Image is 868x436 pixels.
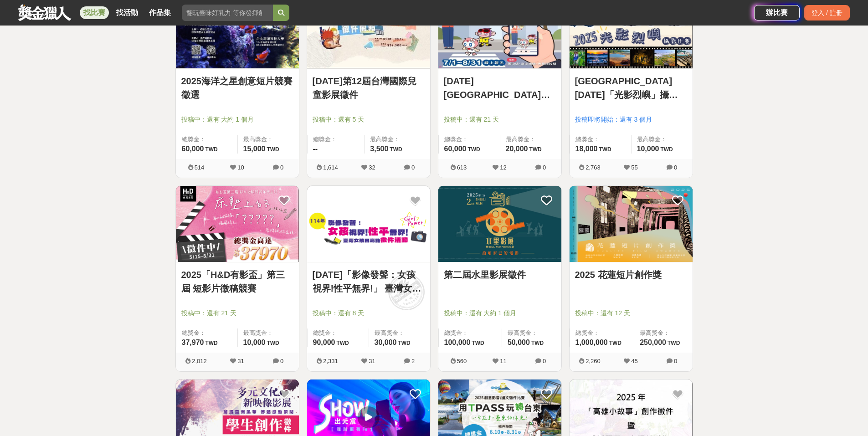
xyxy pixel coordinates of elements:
[575,115,687,124] span: 投稿即將開始：還有 3 個月
[529,146,541,153] span: TWD
[570,186,693,262] img: Cover Image
[313,74,425,102] a: [DATE]第12屆台灣國際兒童影展徵件
[243,135,293,144] span: 最高獎金：
[457,358,467,364] span: 560
[267,146,279,153] span: TWD
[145,6,175,19] a: 作品集
[500,358,506,364] span: 11
[323,164,338,171] span: 1,614
[411,164,415,171] span: 0
[543,164,546,171] span: 0
[444,115,556,124] span: 投稿中：還有 21 天
[640,339,666,346] span: 250,000
[336,340,349,346] span: TWD
[182,328,232,338] span: 總獎金：
[205,340,217,346] span: TWD
[398,340,410,346] span: TWD
[181,308,293,318] span: 投稿中：還有 21 天
[508,328,556,338] span: 最高獎金：
[307,186,430,262] img: Cover Image
[438,186,561,262] img: Cover Image
[444,328,496,338] span: 總獎金：
[668,340,680,346] span: TWD
[575,328,629,338] span: 總獎金：
[575,74,687,102] a: [GEOGRAPHIC_DATA][DATE]「光影烈嶼」攝影比賽
[660,146,673,153] span: TWD
[182,339,204,346] span: 37,970
[370,135,424,144] span: 最高獎金：
[586,164,601,171] span: 2,763
[113,6,142,19] a: 找活動
[599,146,611,153] span: TWD
[181,268,293,295] a: 2025「H&D有影盃」第三屆 短影片徵稿競賽
[575,308,687,318] span: 投稿中：還有 12 天
[506,135,556,144] span: 最高獎金：
[280,164,283,171] span: 0
[323,358,338,364] span: 2,331
[375,328,425,338] span: 最高獎金：
[467,146,480,153] span: TWD
[181,74,293,102] a: 2025海洋之星創意短片競賽徵選
[575,145,598,153] span: 18,000
[313,135,359,144] span: 總獎金：
[674,164,677,171] span: 0
[313,145,318,153] span: --
[500,164,506,171] span: 12
[575,339,608,346] span: 1,000,000
[205,146,217,153] span: TWD
[369,358,375,364] span: 31
[313,339,335,346] span: 90,000
[237,164,244,171] span: 10
[631,164,637,171] span: 55
[472,340,484,346] span: TWD
[243,339,266,346] span: 10,000
[369,164,375,171] span: 32
[531,340,544,346] span: TWD
[390,146,402,153] span: TWD
[444,308,556,318] span: 投稿中：還有 大約 1 個月
[182,5,273,21] input: 翻玩臺味好乳力 等你發揮創意！
[457,164,467,171] span: 613
[754,5,800,21] a: 辦比賽
[506,145,528,153] span: 20,000
[444,145,467,153] span: 60,000
[313,308,425,318] span: 投稿中：還有 8 天
[237,358,244,364] span: 31
[609,340,621,346] span: TWD
[444,268,556,282] a: 第二屆水里影展徵件
[543,358,546,364] span: 0
[637,135,687,144] span: 最高獎金：
[370,145,388,153] span: 3,500
[575,268,687,282] a: 2025 花蓮短片創作獎
[243,145,266,153] span: 15,000
[80,6,109,19] a: 找比賽
[181,115,293,124] span: 投稿中：還有 大約 1 個月
[508,339,530,346] span: 50,000
[313,328,363,338] span: 總獎金：
[637,145,659,153] span: 10,000
[176,186,299,262] img: Cover Image
[444,339,471,346] span: 100,000
[444,135,494,144] span: 總獎金：
[631,358,637,364] span: 45
[674,358,677,364] span: 0
[182,145,204,153] span: 60,000
[267,340,279,346] span: TWD
[313,268,425,295] a: [DATE]「影像發聲：女孩視界!性平無界!」 臺灣女孩日亮點徵件活動 (徵件時間為5/1~8/18 請依此時間為準)
[804,5,850,21] div: 登入 / 註冊
[243,328,293,338] span: 最高獎金：
[640,328,687,338] span: 最高獎金：
[375,339,397,346] span: 30,000
[444,74,556,102] a: [DATE][GEOGRAPHIC_DATA]交通安全短影音徵件活動計畫
[411,358,415,364] span: 2
[182,135,232,144] span: 總獎金：
[195,164,205,171] span: 514
[313,115,425,124] span: 投稿中：還有 5 天
[586,358,601,364] span: 2,260
[280,358,283,364] span: 0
